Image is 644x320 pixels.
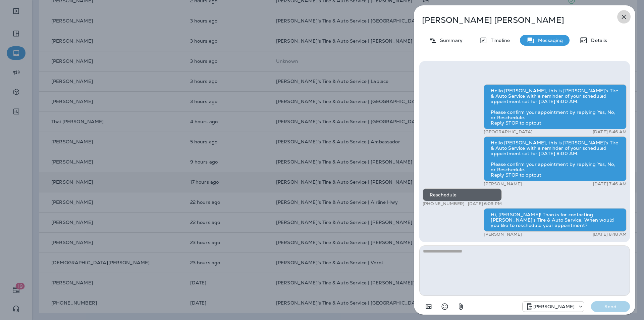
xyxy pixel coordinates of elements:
p: [DATE] 8:46 AM [593,129,627,135]
p: [PERSON_NAME] [PERSON_NAME] [422,15,605,25]
p: [PERSON_NAME] [533,304,575,309]
div: Hello [PERSON_NAME], this is [PERSON_NAME]'s Tire & Auto Service with a reminder of your schedule... [484,136,627,181]
button: Add in a premade template [422,300,435,313]
div: Hi, [PERSON_NAME]! Thanks for contacting [PERSON_NAME]'s Tire & Auto Service. When would you like... [484,208,627,232]
p: Summary [437,38,463,43]
p: [PHONE_NUMBER] [423,201,465,207]
button: Select an emoji [438,300,451,313]
div: Reschedule [423,188,502,201]
p: [DATE] 8:48 AM [593,232,627,237]
p: Timeline [487,38,510,43]
p: [DATE] 7:46 AM [593,181,627,187]
p: [PERSON_NAME] [484,232,522,237]
p: [DATE] 6:09 PM [468,201,502,207]
p: Details [588,38,607,43]
div: +1 (225) 372-6790 [523,303,584,311]
div: Hello [PERSON_NAME], this is [PERSON_NAME]'s Tire & Auto Service with a reminder of your schedule... [484,84,627,129]
p: [GEOGRAPHIC_DATA] [484,129,532,135]
p: [PERSON_NAME] [484,181,522,187]
p: Messaging [535,38,563,43]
